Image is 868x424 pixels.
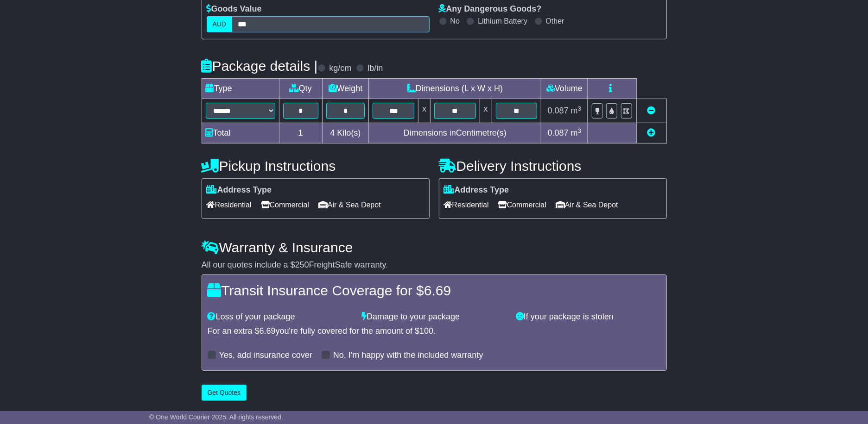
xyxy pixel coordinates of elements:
[578,127,582,134] sup: 3
[424,283,451,298] span: 6.69
[444,198,489,212] span: Residential
[279,79,322,99] td: Qty
[546,17,564,25] label: Other
[571,128,582,137] span: m
[333,350,483,361] label: No, I'm happy with the included warranty
[279,123,322,143] td: 1
[260,326,276,336] span: 6.69
[548,106,569,115] span: 0.087
[541,79,588,99] td: Volume
[578,105,582,112] sup: 3
[322,79,369,99] td: Weight
[439,158,667,174] h4: Delivery Instructions
[202,58,318,74] h4: Package details |
[330,128,335,137] span: 4
[357,312,511,322] div: Damage to your package
[318,198,381,212] span: Air & Sea Depot
[439,4,542,14] label: Any Dangerous Goods?
[202,79,279,99] td: Type
[202,240,667,255] h4: Warranty & Insurance
[367,63,383,74] label: lb/in
[548,128,569,137] span: 0.087
[419,326,433,336] span: 100
[208,283,661,298] h4: Transit Insurance Coverage for $
[203,312,357,322] div: Loss of your package
[498,198,546,212] span: Commercial
[202,385,247,401] button: Get Quotes
[480,99,492,123] td: x
[202,158,430,174] h4: Pickup Instructions
[511,312,665,322] div: If your package is stolen
[207,185,272,195] label: Address Type
[369,123,541,143] td: Dimensions in Centimetre(s)
[207,198,252,212] span: Residential
[478,17,527,25] label: Lithium Battery
[556,198,618,212] span: Air & Sea Depot
[444,185,509,195] label: Address Type
[322,123,369,143] td: Kilo(s)
[450,17,460,25] label: No
[571,106,582,115] span: m
[647,128,656,137] a: Add new item
[208,326,661,337] div: For an extra $ you're fully covered for the amount of $ .
[647,106,656,115] a: Remove this item
[202,260,667,270] div: All our quotes include a $ FreightSafe warranty.
[418,99,431,123] td: x
[369,79,541,99] td: Dimensions (L x W x H)
[295,260,309,269] span: 250
[202,123,279,143] td: Total
[207,4,262,14] label: Goods Value
[149,413,283,421] span: © One World Courier 2025. All rights reserved.
[329,63,351,74] label: kg/cm
[261,198,309,212] span: Commercial
[207,16,233,32] label: AUD
[219,350,312,361] label: Yes, add insurance cover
